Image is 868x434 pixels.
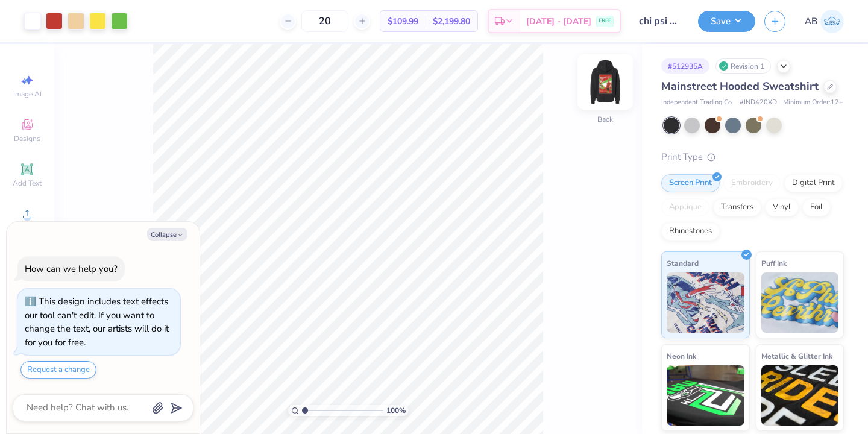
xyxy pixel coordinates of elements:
[630,9,689,33] input: Untitled Design
[765,198,799,216] div: Vinyl
[386,405,406,416] span: 100 %
[698,11,755,32] button: Save
[661,150,844,164] div: Print Type
[802,198,831,216] div: Foil
[784,174,843,192] div: Digital Print
[761,257,787,269] span: Puff Ink
[13,178,42,188] span: Add Text
[661,58,709,74] div: # 512935A
[25,295,169,348] div: This design includes text effects our tool can't edit. If you want to change the text, our artist...
[761,350,832,362] span: Metallic & Glitter Ink
[147,228,187,241] button: Collapse
[526,15,591,28] span: [DATE] - [DATE]
[713,198,761,216] div: Transfers
[761,365,839,426] img: Metallic & Glitter Ink
[661,222,720,241] div: Rhinestones
[661,98,734,108] span: Independent Trading Co.
[661,79,819,93] span: Mainstreet Hooded Sweatshirt
[433,15,470,28] span: $2,199.80
[761,272,839,333] img: Puff Ink
[301,10,348,32] input: – –
[597,114,613,125] div: Back
[661,198,709,216] div: Applique
[581,58,629,106] img: Back
[667,350,696,362] span: Neon Ink
[805,14,817,28] span: AB
[13,89,42,99] span: Image AI
[783,98,843,108] span: Minimum Order: 12 +
[388,15,418,28] span: $109.99
[667,257,699,269] span: Standard
[723,174,781,192] div: Embroidery
[820,10,844,33] img: Amanda Barasa
[25,263,118,275] div: How can we help you?
[14,134,40,143] span: Designs
[740,98,777,108] span: # IND420XD
[667,272,744,333] img: Standard
[715,58,771,74] div: Revision 1
[20,361,96,379] button: Request a change
[667,365,744,426] img: Neon Ink
[599,17,611,25] span: FREE
[805,10,844,33] a: AB
[661,174,720,192] div: Screen Print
